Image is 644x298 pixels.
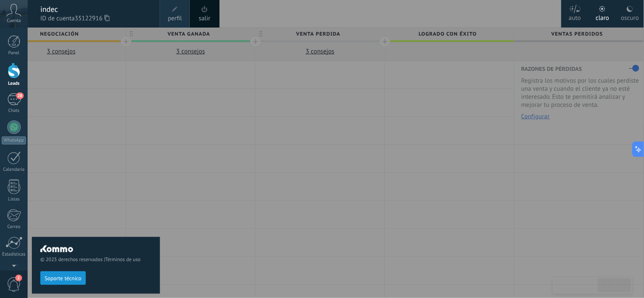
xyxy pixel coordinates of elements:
[2,224,26,230] div: Correo
[40,256,152,263] span: © 2025 derechos reservados |
[16,92,23,99] span: 28
[75,14,110,23] span: 35122916
[40,14,152,23] span: ID de cuenta
[40,275,86,281] a: Soporte técnico
[2,108,26,114] div: Chats
[45,276,82,281] span: Soporte técnico
[2,252,26,257] div: Estadísticas
[105,256,141,263] a: Términos de uso
[2,136,26,145] div: WhatsApp
[2,50,26,56] div: Panel
[596,6,610,28] div: claro
[40,5,152,14] div: indec
[2,197,26,202] div: Listas
[2,167,26,173] div: Calendario
[15,275,22,281] span: 2
[199,14,210,23] a: salir
[621,6,639,28] div: oscuro
[40,271,86,285] button: Soporte técnico
[569,6,581,28] div: auto
[2,81,26,86] div: Leads
[7,18,21,24] span: Cuenta
[168,14,182,23] span: perfil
